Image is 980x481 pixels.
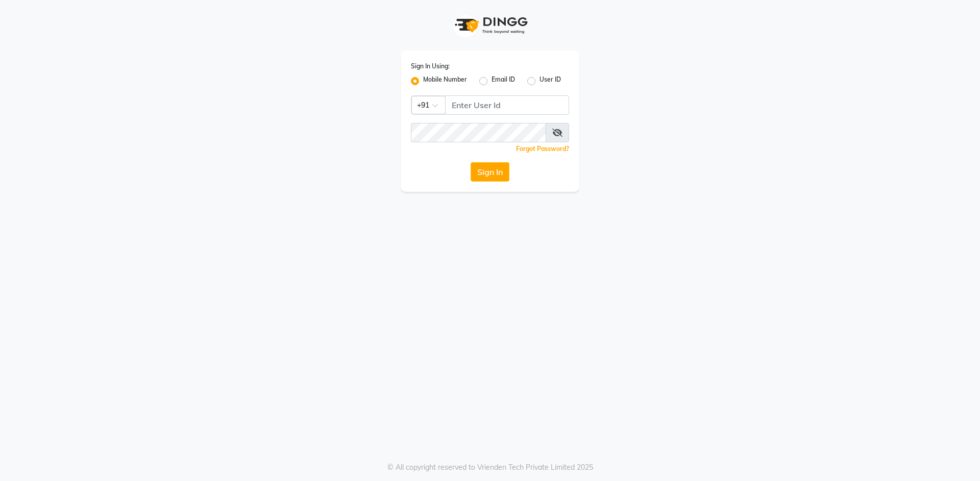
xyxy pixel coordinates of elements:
label: Sign In Using: [411,62,450,71]
input: Username [411,123,546,142]
input: Username [445,95,569,115]
label: User ID [540,75,561,87]
button: Sign In [471,162,509,182]
label: Email ID [492,75,515,87]
a: Forgot Password? [516,145,569,153]
img: logo1.svg [449,10,531,40]
label: Mobile Number [423,75,467,87]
